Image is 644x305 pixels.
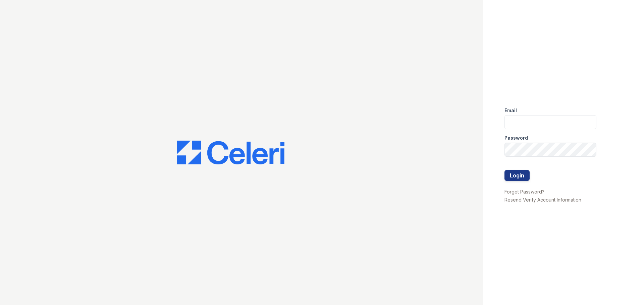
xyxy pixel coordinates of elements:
[504,170,530,181] button: Login
[504,107,517,114] label: Email
[177,141,284,165] img: CE_Logo_Blue-a8612792a0a2168367f1c8372b55b34899dd931a85d93a1a3d3e32e68fde9ad4.png
[504,197,581,203] a: Resend Verify Account Information
[504,135,528,141] label: Password
[504,189,544,195] a: Forgot Password?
